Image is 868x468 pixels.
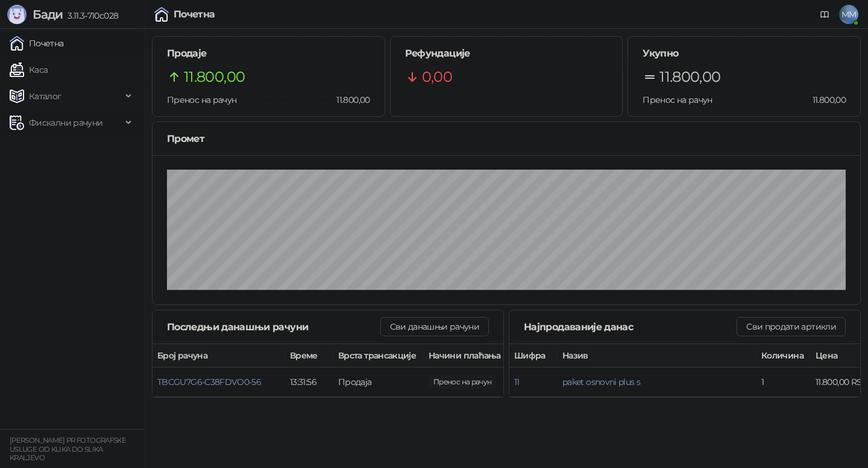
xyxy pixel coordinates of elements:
[29,84,61,108] span: Каталог
[167,46,370,61] h5: Продаје
[10,436,126,462] small: [PERSON_NAME] PR FOTOGRAFSKE USLUGE OD KLIKA DO SLIKA KRALJEVO
[174,10,215,19] div: Почетна
[562,377,640,387] button: paket osnovni plus s
[815,5,834,24] a: Документација
[167,131,846,146] div: Промет
[285,344,333,368] th: Време
[157,377,261,387] button: TBCGU7G6-C38FDVO0-56
[10,31,64,55] a: Почетна
[167,319,380,334] div: Последњи данашњи рачуни
[756,368,811,397] td: 1
[756,344,811,368] th: Количина
[839,5,858,24] span: MM
[167,94,236,105] span: Пренос на рачун
[10,58,48,82] a: Каса
[804,93,846,106] span: 11.800,00
[643,46,846,61] h5: Укупно
[328,93,370,106] span: 11.800,00
[643,94,712,105] span: Пренос на рачун
[405,46,608,61] h5: Рефундације
[429,375,496,389] span: 11.800,00
[737,317,846,336] button: Сви продати артикли
[184,66,245,88] span: 11.800,00
[33,7,63,22] span: Бади
[29,111,102,135] span: Фискални рачуни
[422,66,452,88] span: 0,00
[558,344,756,368] th: Назив
[514,377,520,387] button: 11
[659,66,720,88] span: 11.800,00
[285,368,333,397] td: 13:31:56
[380,317,489,336] button: Сви данашњи рачуни
[333,344,424,368] th: Врста трансакције
[63,10,118,21] span: 3.11.3-710c028
[153,344,285,368] th: Број рачуна
[333,368,424,397] td: Продаја
[524,319,737,334] div: Најпродаваније данас
[424,344,544,368] th: Начини плаћања
[7,5,27,24] img: Logo
[509,344,558,368] th: Шифра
